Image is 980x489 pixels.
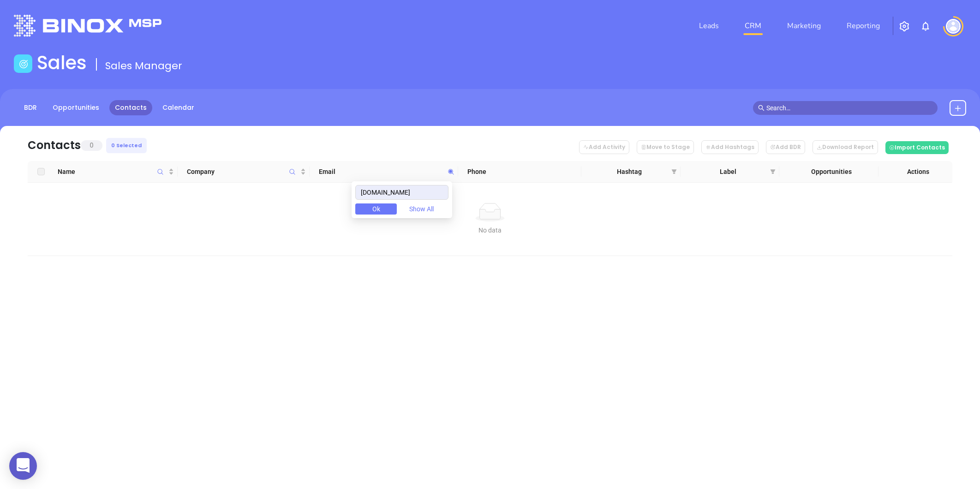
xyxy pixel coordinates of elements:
span: filter [671,169,677,174]
img: iconNotification [920,21,931,32]
a: BDR [18,100,42,115]
a: Contacts [109,100,152,115]
span: Ok [372,204,380,214]
th: Phone [458,161,582,183]
div: Contacts [28,137,81,154]
a: Opportunities [47,100,105,115]
button: Show All [400,203,442,215]
a: Marketing [783,17,825,35]
a: Calendar [157,100,200,115]
a: Leads [695,17,723,35]
span: Company [187,167,299,177]
span: filter [669,165,679,179]
img: logo [14,15,161,36]
div: 0 Selected [106,138,147,153]
span: Name [58,167,167,177]
input: Search [355,185,448,200]
span: Hashtag [591,167,667,177]
span: 0 [81,140,102,151]
span: Sales Manager [105,59,182,73]
h1: Sales [37,52,87,74]
span: search [758,105,765,111]
div: No data [35,225,945,235]
th: Company [178,161,310,183]
span: Label [690,167,766,177]
th: Opportunities [779,161,878,183]
span: Email [319,167,444,177]
button: Import Contacts [885,141,949,154]
img: iconSetting [899,21,910,32]
span: filter [768,165,777,179]
input: Search… [766,103,932,113]
img: user [946,19,961,34]
th: Name [54,161,178,183]
th: Actions [878,161,953,183]
span: Show All [409,204,434,214]
span: filter [770,169,776,174]
a: CRM [741,17,765,35]
a: Reporting [843,17,884,35]
button: Ok [355,203,397,215]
